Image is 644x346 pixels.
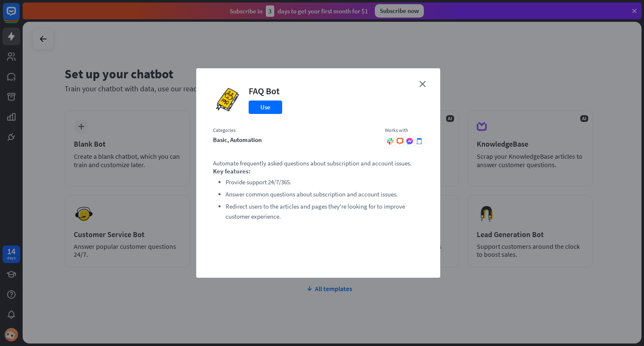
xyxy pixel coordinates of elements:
[213,127,377,134] div: Categories
[213,136,377,144] div: basic, automation
[213,167,251,175] strong: Key features:
[249,85,282,97] div: FAQ Bot
[226,201,423,222] li: Redirect users to the articles and pages they're looking for to improve customer experience.
[213,159,423,167] p: Automate frequently asked questions about subscription and account issues.
[7,3,32,28] button: Open LiveChat chat widget
[226,189,423,199] li: Answer common questions about subscription and account issues.
[249,101,282,114] button: Use
[419,81,426,87] i: close
[385,127,423,134] div: Works with
[213,85,242,114] img: FAQ Bot
[226,177,423,187] li: Provide support 24/7/365.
